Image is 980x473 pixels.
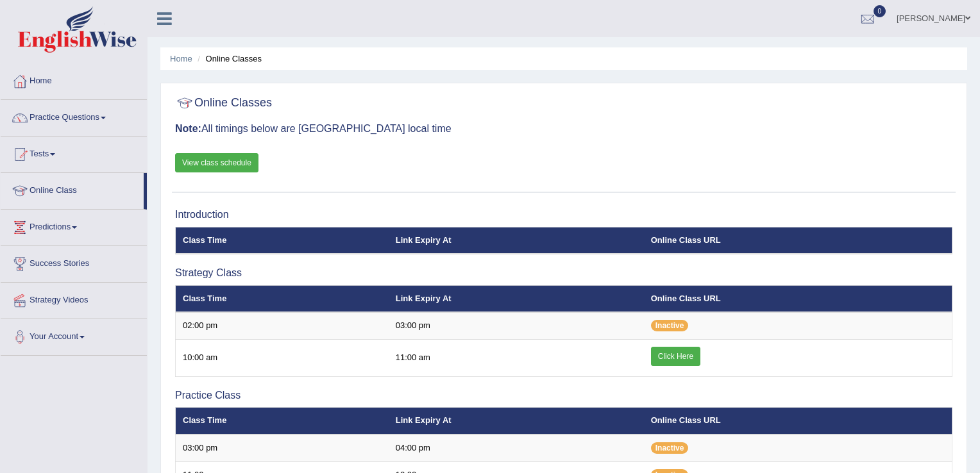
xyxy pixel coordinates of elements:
a: Online Class [1,173,144,205]
h2: Online Classes [175,94,272,113]
a: Strategy Videos [1,283,147,315]
h3: All timings below are [GEOGRAPHIC_DATA] local time [175,123,952,135]
td: 04:00 pm [389,435,644,461]
span: 0 [874,5,886,17]
th: Online Class URL [644,408,952,435]
th: Class Time [176,227,389,254]
span: Inactive [651,320,689,331]
a: View class schedule [175,153,258,172]
span: Inactive [651,442,689,454]
a: Home [170,54,192,63]
th: Link Expiry At [389,408,644,435]
a: Tests [1,137,147,169]
a: Home [1,63,147,95]
a: Predictions [1,210,147,242]
a: Your Account [1,319,147,351]
td: 10:00 am [176,339,389,376]
th: Online Class URL [644,227,952,254]
a: Click Here [651,347,700,366]
th: Link Expiry At [389,227,644,254]
li: Online Classes [194,53,262,65]
b: Note: [175,123,201,134]
th: Class Time [176,408,389,435]
h3: Strategy Class [175,267,952,279]
th: Link Expiry At [389,285,644,312]
td: 02:00 pm [176,312,389,339]
a: Practice Questions [1,100,147,132]
th: Online Class URL [644,285,952,312]
td: 03:00 pm [389,312,644,339]
a: Success Stories [1,246,147,278]
h3: Practice Class [175,390,952,401]
th: Class Time [176,285,389,312]
td: 11:00 am [389,339,644,376]
h3: Introduction [175,209,952,220]
td: 03:00 pm [176,435,389,461]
